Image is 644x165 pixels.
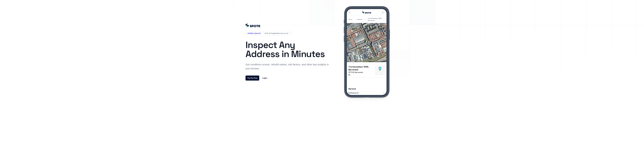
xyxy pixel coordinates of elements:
img: 61ea7a264e0cbe10e6ec0ef6_%402Spotr%20Logo_Navy%20Blue%20-%20Emerald.png [246,23,260,27]
a: Login [262,77,269,80]
span: → [267,77,269,79]
a: Try For Free [246,76,259,81]
a: First 10 inspections are on us! [265,32,290,35]
p: Get conditions scores, rebuild values, risk factors, and other key insights in just minutes. [246,62,330,70]
h1: Inspect Any Address in Minutes [246,40,330,58]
